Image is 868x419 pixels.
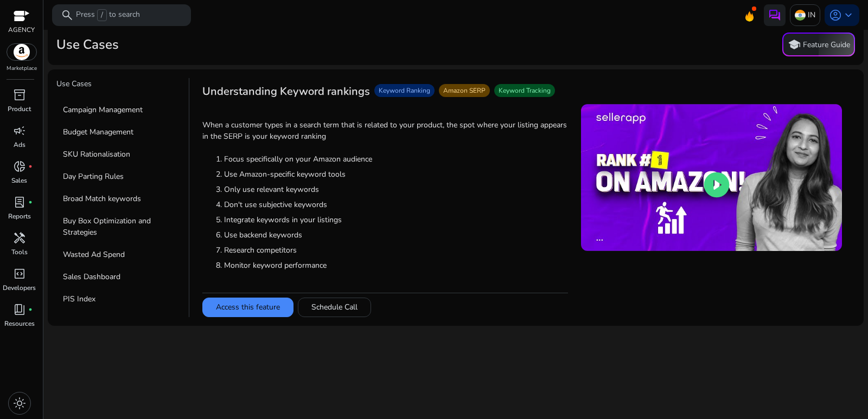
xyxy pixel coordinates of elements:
[8,25,35,35] p: AGENCY
[56,122,184,142] p: Budget Management
[224,229,568,241] li: Use backend keywords
[224,260,568,271] li: Monitor keyword performance
[4,319,35,328] p: Resources
[61,9,74,22] span: search
[56,37,119,53] h2: Use Cases
[13,196,26,209] span: lab_profile
[13,267,26,280] span: code_blocks
[298,298,371,317] button: Schedule Call
[7,44,36,60] img: amazon.svg
[56,211,184,242] p: Buy Box Optimization and Strategies
[829,9,842,22] span: account_circle
[842,9,855,22] span: keyboard_arrow_down
[224,199,568,210] li: Don't use subjective keywords
[56,311,184,331] p: LQI Score
[56,100,184,120] p: Campaign Management
[8,211,31,221] p: Reports
[7,65,37,73] p: Marketplace
[224,153,568,165] li: Focus specifically on your Amazon audience
[795,10,806,21] img: in.svg
[581,104,842,251] img: sddefault.jpg
[56,166,184,186] p: Day Parting Rules
[701,170,732,200] span: play_circle
[13,303,26,316] span: book_4
[13,397,26,410] span: light_mode
[56,244,184,265] p: Wasted Ad Spend
[11,176,27,185] p: Sales
[13,88,26,101] span: inventory_2
[224,169,568,180] li: Use Amazon-specific keyword tools
[379,86,430,95] span: Keyword Ranking
[11,247,28,257] p: Tools
[76,9,140,21] p: Press to search
[28,200,33,204] span: fiber_manual_record
[13,231,26,244] span: handyman
[803,40,850,50] p: Feature Guide
[56,189,184,209] p: Broad Match keywords
[224,214,568,225] li: Integrate keywords in your listings
[56,267,184,287] p: Sales Dashboard
[56,78,184,94] p: Use Cases
[202,85,370,98] h3: Understanding Keyword rankings
[202,298,293,317] button: Access this feature
[14,140,25,150] p: Ads
[28,164,33,169] span: fiber_manual_record
[13,124,26,137] span: campaign
[3,283,36,293] p: Developers
[782,33,855,56] button: schoolFeature Guide
[13,160,26,173] span: donut_small
[28,307,33,312] span: fiber_manual_record
[202,119,568,142] p: When a customer types in a search term that is related to your product, the spot where your listi...
[788,38,801,51] span: school
[443,86,486,95] span: Amazon SERP
[56,144,184,164] p: SKU Rationalisation
[499,86,551,95] span: Keyword Tracking
[224,184,568,195] li: Only use relevant keywords
[8,104,31,114] p: Product
[808,5,815,24] p: IN
[224,244,568,256] li: Research competitors
[97,9,107,21] span: /
[56,289,184,309] p: PIS Index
